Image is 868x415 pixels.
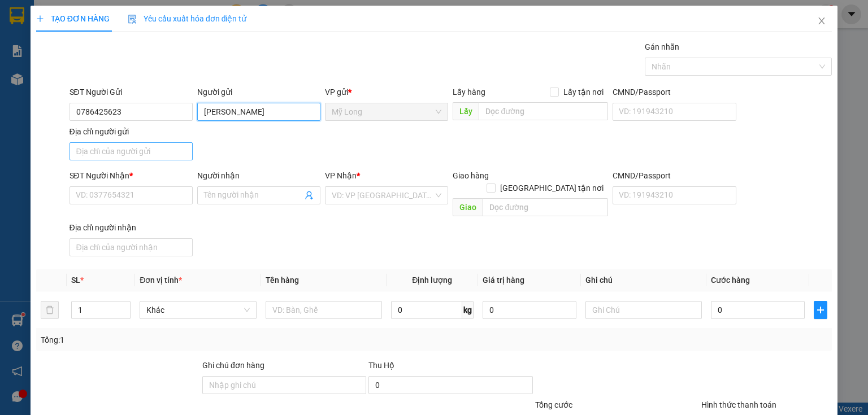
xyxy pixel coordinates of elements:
[325,171,357,180] span: VP Nhận
[10,53,124,93] div: BÌNH PHÚ LONG BÌNH HÀNG [GEOGRAPHIC_DATA]
[10,37,124,53] div: 0906654344
[817,16,826,25] span: close
[613,169,736,182] div: CMND/Passport
[581,269,706,291] th: Ghi chú
[202,376,366,394] input: Ghi chú đơn hàng
[645,42,679,51] label: Gán nhãn
[132,49,247,64] div: 0937758699
[535,400,572,409] span: Tổng cước
[10,11,27,23] span: Gửi:
[132,10,159,21] span: Nhận:
[613,86,736,98] div: CMND/Passport
[132,35,247,49] div: [PERSON_NAME]
[132,10,247,35] div: [GEOGRAPHIC_DATA]
[202,361,264,370] label: Ghi chú đơn hàng
[305,191,314,200] span: user-add
[36,14,110,23] span: TẠO ĐƠN HÀNG
[70,86,193,98] div: SĐT Người Gửi
[70,221,193,234] div: Địa chỉ người nhận
[266,301,382,319] input: VD: Bàn, Ghế
[10,10,124,23] div: Mỹ Long
[585,301,702,319] input: Ghi Chú
[332,103,441,120] span: Mỹ Long
[70,125,193,138] div: Địa chỉ người gửi
[266,276,299,285] span: Tên hàng
[453,102,479,120] span: Lấy
[71,276,80,285] span: SL
[197,169,320,182] div: Người nhận
[701,400,776,409] label: Hình thức thanh toán
[479,102,608,120] input: Dọc đường
[559,86,608,98] span: Lấy tận nơi
[483,301,576,319] input: 0
[70,169,193,182] div: SĐT Người Nhận
[412,276,452,285] span: Định lượng
[146,302,249,318] span: Khác
[814,305,827,314] span: plus
[814,301,827,319] button: plus
[41,334,336,346] div: Tổng: 1
[325,86,448,98] div: VP gửi
[368,361,394,370] span: Thu Hộ
[128,15,137,24] img: icon
[128,14,247,23] span: Yêu cầu xuất hóa đơn điện tử
[453,198,483,216] span: Giao
[140,276,182,285] span: Đơn vị tính
[711,276,750,285] span: Cước hàng
[70,238,193,256] input: Địa chỉ của người nhận
[10,23,124,37] div: [PERSON_NAME]
[197,86,320,98] div: Người gửi
[453,171,489,180] span: Giao hàng
[462,301,474,319] span: kg
[453,88,485,97] span: Lấy hàng
[41,301,59,319] button: delete
[483,198,608,216] input: Dọc đường
[36,15,44,23] span: plus
[496,182,608,194] span: [GEOGRAPHIC_DATA] tận nơi
[70,142,193,160] input: Địa chỉ của người gửi
[483,276,524,285] span: Giá trị hàng
[806,6,837,37] button: Close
